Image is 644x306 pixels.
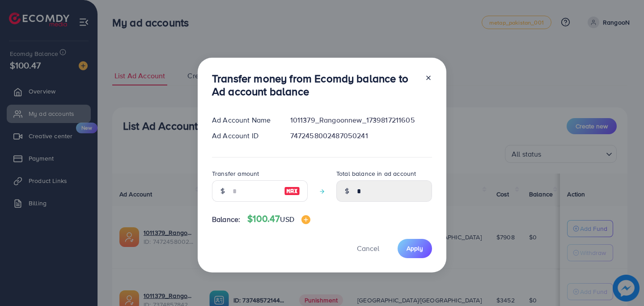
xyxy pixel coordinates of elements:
h3: Transfer money from Ecomdy balance to Ad account balance [212,72,418,98]
span: Cancel [357,243,379,253]
button: Apply [398,239,432,258]
div: 7472458002487050241 [283,131,439,141]
div: Ad Account Name [205,115,283,125]
div: Ad Account ID [205,131,283,141]
span: Balance: [212,214,240,225]
button: Cancel [346,239,390,258]
span: USD [280,214,294,224]
img: image [284,186,300,196]
span: Apply [407,244,423,253]
div: 1011379_Rangoonnew_1739817211605 [283,115,439,125]
label: Total balance in ad account [336,169,416,178]
h4: $100.47 [247,213,310,225]
label: Transfer amount [212,169,259,178]
img: image [301,215,310,224]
